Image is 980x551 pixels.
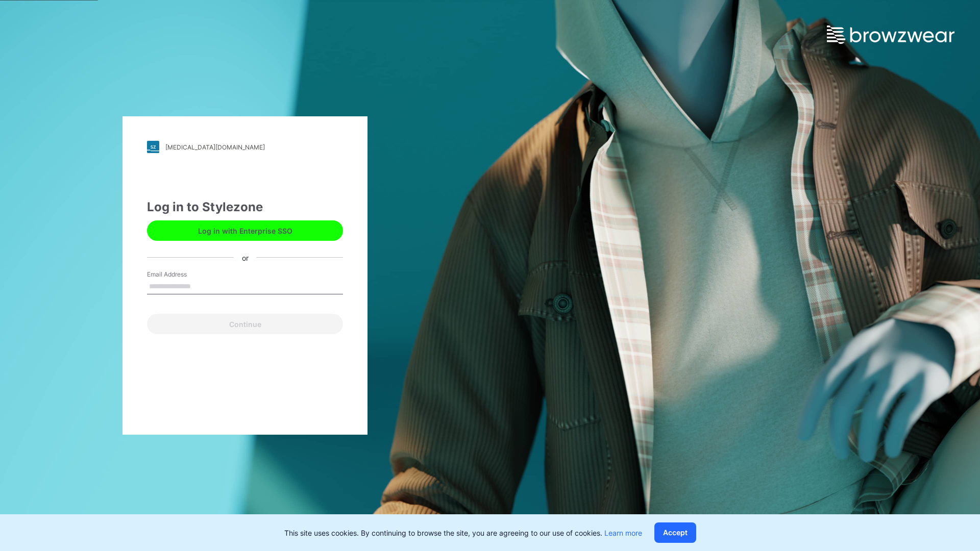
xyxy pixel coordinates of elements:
[284,528,642,538] p: This site uses cookies. By continuing to browse the site, you are agreeing to our use of cookies.
[165,143,265,151] div: [MEDICAL_DATA][DOMAIN_NAME]
[604,529,642,537] a: Learn more
[147,198,343,216] div: Log in to Stylezone
[234,252,257,263] div: or
[654,522,696,543] button: Accept
[147,270,218,279] label: Email Address
[147,141,343,153] a: [MEDICAL_DATA][DOMAIN_NAME]
[147,220,343,241] button: Log in with Enterprise SSO
[827,26,954,44] img: browzwear-logo.e42bd6dac1945053ebaf764b6aa21510.svg
[147,141,159,153] img: stylezone-logo.562084cfcfab977791bfbf7441f1a819.svg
